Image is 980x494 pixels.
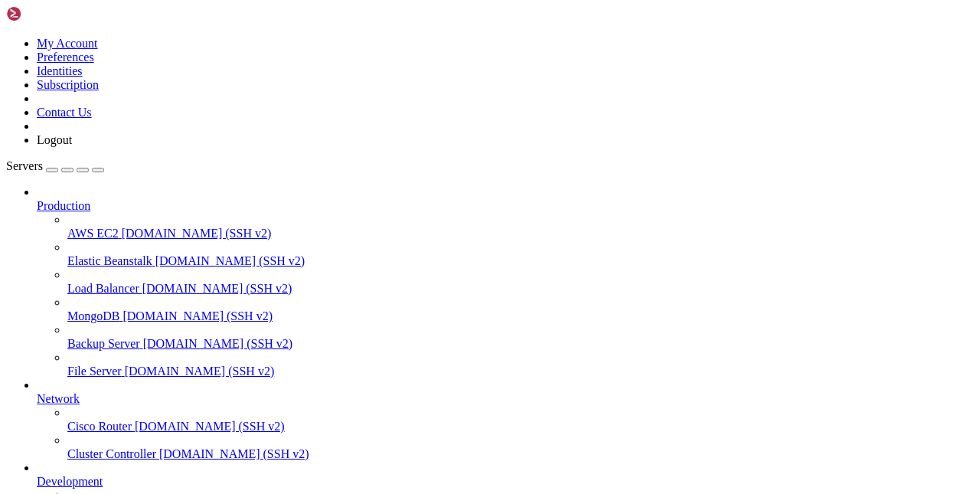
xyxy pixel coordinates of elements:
[67,420,132,433] span: Cisco Router
[67,296,974,323] li: MongoDB [DOMAIN_NAME] (SSH v2)
[67,323,974,351] li: Backup Server [DOMAIN_NAME] (SSH v2)
[37,199,90,212] span: Production
[67,337,140,350] span: Backup Server
[122,309,273,322] span: [DOMAIN_NAME] (SSH v2)
[67,309,119,322] span: MongoDB
[143,337,293,350] span: [DOMAIN_NAME] (SSH v2)
[67,433,974,461] li: Cluster Controller [DOMAIN_NAME] (SSH v2)
[67,365,122,378] span: File Server
[37,78,99,91] a: Subscription
[37,378,974,461] li: Network
[67,447,974,461] a: Cluster Controller [DOMAIN_NAME] (SSH v2)
[37,475,103,488] span: Development
[37,475,974,489] a: Development
[67,254,974,268] a: Elastic Beanstalk [DOMAIN_NAME] (SSH v2)
[67,309,974,323] a: MongoDB [DOMAIN_NAME] (SSH v2)
[37,133,72,146] a: Logout
[67,406,974,433] li: Cisco Router [DOMAIN_NAME] (SSH v2)
[67,227,119,240] span: AWS EC2
[37,392,80,405] span: Network
[37,64,83,77] a: Identities
[155,254,305,267] span: [DOMAIN_NAME] (SSH v2)
[37,392,974,406] a: Network
[67,240,974,268] li: Elastic Beanstalk [DOMAIN_NAME] (SSH v2)
[6,159,43,172] span: Servers
[159,447,309,460] span: [DOMAIN_NAME] (SSH v2)
[37,185,974,378] li: Production
[37,51,94,64] a: Preferences
[6,159,104,172] a: Servers
[67,213,974,240] li: AWS EC2 [DOMAIN_NAME] (SSH v2)
[135,420,285,433] span: [DOMAIN_NAME] (SSH v2)
[67,365,974,378] a: File Server [DOMAIN_NAME] (SSH v2)
[142,282,292,295] span: [DOMAIN_NAME] (SSH v2)
[122,227,272,240] span: [DOMAIN_NAME] (SSH v2)
[67,282,974,296] a: Load Balancer [DOMAIN_NAME] (SSH v2)
[67,337,974,351] a: Backup Server [DOMAIN_NAME] (SSH v2)
[67,268,974,296] li: Load Balancer [DOMAIN_NAME] (SSH v2)
[67,227,974,240] a: AWS EC2 [DOMAIN_NAME] (SSH v2)
[67,254,152,267] span: Elastic Beanstalk
[67,420,974,433] a: Cisco Router [DOMAIN_NAME] (SSH v2)
[37,37,98,50] a: My Account
[67,447,156,460] span: Cluster Controller
[67,351,974,378] li: File Server [DOMAIN_NAME] (SSH v2)
[67,282,139,295] span: Load Balancer
[37,199,974,213] a: Production
[6,6,94,21] img: Shellngn
[37,106,92,119] a: Contact Us
[125,365,275,378] span: [DOMAIN_NAME] (SSH v2)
